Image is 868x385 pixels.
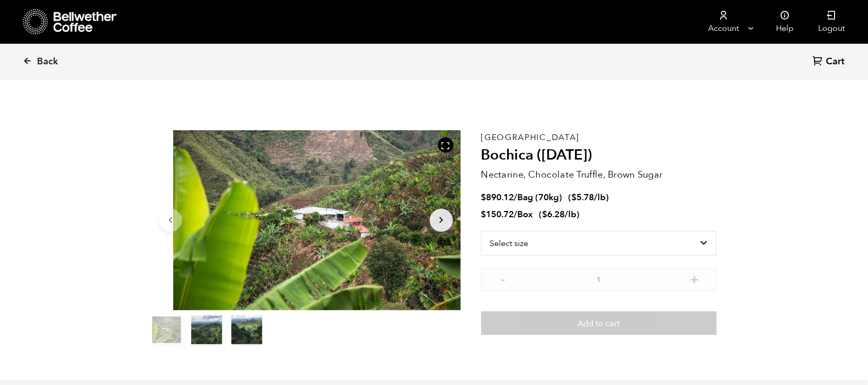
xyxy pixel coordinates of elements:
[481,168,717,182] p: Nectarine, Chocolate Truffle, Brown Sugar
[572,191,577,203] span: $
[539,208,580,220] span: ( )
[514,191,518,203] span: /
[481,191,514,203] bdi: 890.12
[481,208,514,220] bdi: 150.72
[542,208,565,220] bdi: 6.28
[37,56,58,68] span: Back
[572,191,594,203] bdi: 5.78
[514,208,518,220] span: /
[481,208,486,220] span: $
[481,147,717,164] h2: Bochica ([DATE])
[518,191,563,203] span: Bag (70kg)
[565,208,577,220] span: /lb
[481,311,717,335] button: Add to cart
[594,191,606,203] span: /lb
[497,273,510,284] button: -
[481,191,486,203] span: $
[813,55,847,69] a: Cart
[689,273,701,284] button: +
[569,191,609,203] span: ( )
[826,56,845,68] span: Cart
[518,208,533,220] span: Box
[542,208,548,220] span: $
